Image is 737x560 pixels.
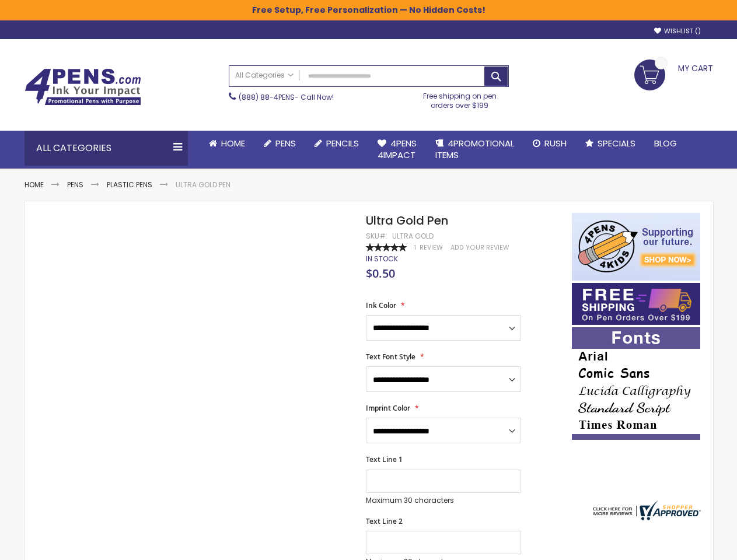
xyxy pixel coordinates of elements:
[435,137,514,161] span: 4PROMOTIONAL ITEMS
[366,231,387,241] strong: SKU
[523,131,576,156] a: Rush
[654,27,701,36] a: Wishlist
[366,265,395,281] span: $0.50
[414,243,416,252] span: 1
[378,137,417,161] span: 4Pens 4impact
[25,131,188,166] div: All Categories
[254,131,305,156] a: Pens
[411,87,509,110] div: Free shipping on pen orders over $199
[576,131,645,156] a: Specials
[305,131,368,156] a: Pencils
[572,213,700,281] img: 4pens 4 kids
[366,254,398,264] div: Availability
[107,180,152,190] a: Plastic Pens
[450,243,509,252] a: Add Your Review
[645,131,686,156] a: Blog
[590,513,701,523] a: 4pens.com certificate URL
[239,92,295,102] a: (888) 88-4PENS
[368,131,426,169] a: 4Pens4impact
[590,501,701,520] img: 4pens.com widget logo
[67,180,83,190] a: Pens
[598,137,635,149] span: Specials
[426,131,523,169] a: 4PROMOTIONALITEMS
[366,352,415,362] span: Text Font Style
[366,300,396,310] span: Ink Color
[235,71,294,80] span: All Categories
[366,212,448,229] span: Ultra Gold Pen
[366,496,521,505] p: Maximum 30 characters
[326,137,359,149] span: Pencils
[366,254,398,264] span: In stock
[366,403,410,413] span: Imprint Color
[239,92,334,102] span: - Call Now!
[420,243,443,252] span: Review
[366,454,403,464] span: Text Line 1
[654,137,677,149] span: Blog
[200,131,254,156] a: Home
[176,180,230,190] li: Ultra Gold Pen
[229,66,299,85] a: All Categories
[414,243,445,252] a: 1 Review
[25,180,44,190] a: Home
[366,243,407,251] div: 100%
[366,516,403,526] span: Text Line 2
[275,137,296,149] span: Pens
[572,283,700,325] img: Free shipping on orders over $199
[572,327,700,440] img: font-personalization-examples
[544,137,567,149] span: Rush
[221,137,245,149] span: Home
[25,68,141,106] img: 4Pens Custom Pens and Promotional Products
[392,232,434,241] div: Ultra Gold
